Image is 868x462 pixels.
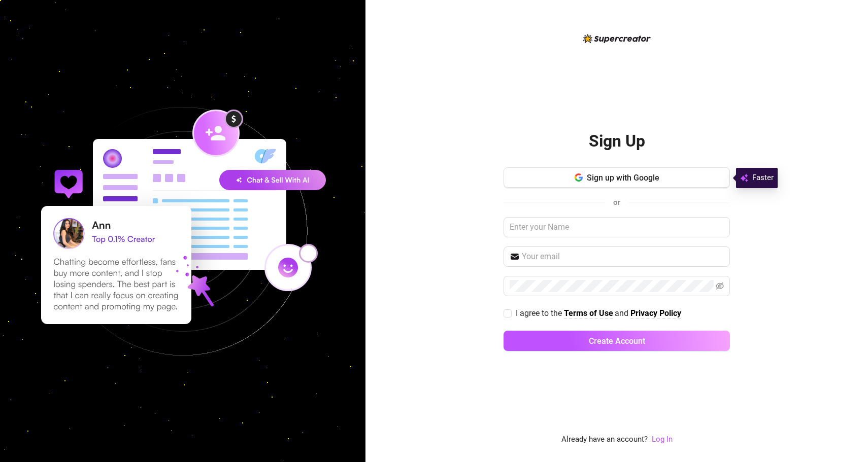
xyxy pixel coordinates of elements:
[564,308,613,319] a: Terms of Use
[7,56,358,407] img: signup-background-D0MIrEPF.svg
[504,217,730,237] input: Enter your Name
[740,172,748,184] img: svg%3e
[504,331,730,351] button: Create Account
[630,308,681,319] a: Privacy Policy
[716,282,724,290] span: eye-invisible
[615,308,630,318] span: and
[589,336,645,346] span: Create Account
[752,172,774,184] span: Faster
[516,308,564,318] span: I agree to the
[561,434,648,446] span: Already have an account?
[564,308,613,318] strong: Terms of Use
[589,131,645,152] h2: Sign Up
[652,434,673,446] a: Log In
[522,251,724,263] input: Your email
[613,198,620,207] span: or
[652,435,673,444] a: Log In
[587,173,659,183] span: Sign up with Google
[504,167,730,188] button: Sign up with Google
[583,34,651,43] img: logo-BBDzfeDw.svg
[630,308,681,318] strong: Privacy Policy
